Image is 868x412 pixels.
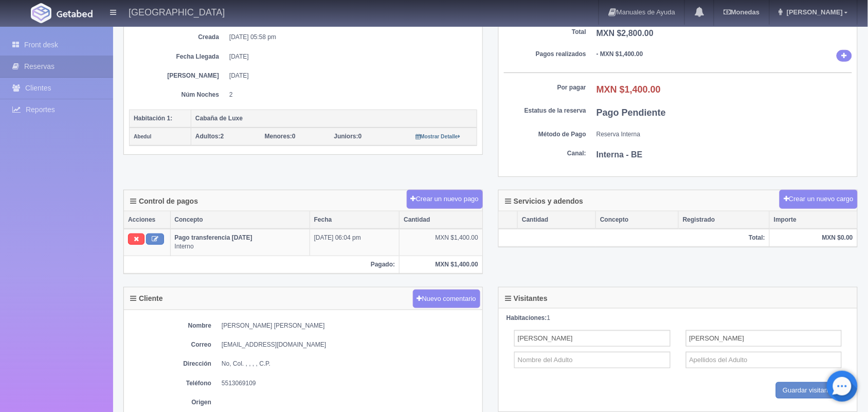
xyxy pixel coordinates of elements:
[310,229,400,256] td: [DATE] 06:04 pm
[129,360,211,368] dt: Dirección
[137,71,219,80] dt: [PERSON_NAME]
[596,29,654,38] b: MXN $2,800.00
[129,379,211,388] dt: Teléfono
[679,211,770,229] th: Registrado
[596,108,666,118] b: Pago Pendiente
[175,234,252,241] b: Pago transferencia [DATE]
[134,115,172,122] b: Habitación 1:
[505,198,583,205] h4: Servicios y adendos
[137,33,219,42] dt: Creada
[170,229,310,256] td: Interno
[770,211,857,229] th: Importe
[415,134,460,139] small: Mostrar Detalle
[129,398,211,407] dt: Origen
[222,360,477,368] dd: No, Col. , , , , C.P.
[505,295,548,302] h4: Visitantes
[776,382,845,399] input: Guardar visitantes
[499,229,770,247] th: Total:
[514,330,671,347] input: Nombre del Adulto
[504,130,586,139] dt: Método de Pago
[407,190,483,209] button: Crear un nuevo pago
[229,33,469,42] dd: [DATE] 05:58 pm
[504,50,586,59] dt: Pagos realizados
[134,134,152,139] small: Abedul
[415,133,460,140] a: Mostrar Detalle
[191,110,477,128] th: Cabaña de Luxe
[130,198,198,205] h4: Control de pagos
[265,133,296,140] span: 0
[504,28,586,37] dt: Total
[784,8,843,16] span: [PERSON_NAME]
[514,352,671,368] input: Nombre del Adulto
[195,133,221,140] strong: Adultos:
[400,256,482,273] th: MXN $1,400.00
[195,133,224,140] span: 2
[129,341,211,349] dt: Correo
[507,314,849,323] div: 1
[686,352,842,368] input: Apellidos del Adulto
[400,229,482,256] td: MXN $1,400.00
[400,211,482,229] th: Cantidad
[334,133,358,140] strong: Juniors:
[596,130,852,139] dd: Reserva Interna
[504,149,586,158] dt: Canal:
[596,150,643,159] b: Interna - BE
[124,211,170,229] th: Acciones
[130,295,163,302] h4: Cliente
[222,379,477,388] dd: 5513069109
[334,133,362,140] span: 0
[57,10,93,17] img: Getabed
[724,8,759,16] b: Monedas
[170,211,310,229] th: Concepto
[129,5,225,18] h4: [GEOGRAPHIC_DATA]
[686,330,842,347] input: Apellidos del Adulto
[222,321,477,330] dd: [PERSON_NAME] [PERSON_NAME]
[596,50,643,58] b: - MXN $1,400.00
[507,314,547,321] strong: Habitaciones:
[265,133,292,140] strong: Menores:
[137,52,219,61] dt: Fecha Llegada
[124,256,400,273] th: Pagado:
[129,321,211,330] dt: Nombre
[504,106,586,115] dt: Estatus de la reserva
[222,341,477,349] dd: [EMAIL_ADDRESS][DOMAIN_NAME]
[770,229,857,247] th: MXN $0.00
[504,83,586,92] dt: Por pagar
[229,71,469,80] dd: [DATE]
[518,211,596,229] th: Cantidad
[31,3,51,23] img: Getabed
[310,211,400,229] th: Fecha
[596,84,661,95] b: MXN $1,400.00
[596,211,679,229] th: Concepto
[413,290,481,309] button: Nuevo comentario
[229,91,469,99] dd: 2
[229,52,469,61] dd: [DATE]
[137,91,219,99] dt: Núm Noches
[780,190,858,209] button: Crear un nuevo cargo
